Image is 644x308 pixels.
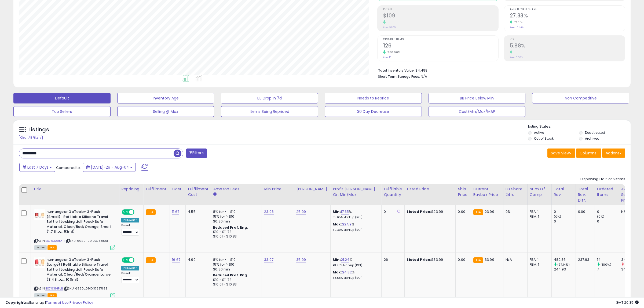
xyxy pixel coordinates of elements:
[625,262,637,267] small: (-1.43%)
[213,209,258,214] div: 8% for <= $10
[554,214,561,219] small: (0%)
[597,257,619,262] div: 14
[506,209,523,214] div: 0%
[578,186,592,203] div: Total Rev. Diff.
[65,239,108,243] span: | SKU: 6920_091037531551
[28,126,49,133] h5: Listings
[429,106,526,117] button: Cost/Min/Max/MAP
[213,278,258,282] div: $10 - $11.72
[333,216,377,219] p: 35.65% Markup (ROI)
[585,136,599,141] label: Archived
[34,257,45,268] img: 31x16hpT9EL._SL40_.jpg
[333,270,342,275] b: Max:
[56,165,81,170] span: Compared to:
[421,74,427,79] span: N/A
[221,106,318,117] button: Items Being Repriced
[5,300,25,305] strong: Copyright
[213,267,258,272] div: $0.30 min
[554,186,573,198] div: Total Rev.
[146,186,167,192] div: Fulfillment
[407,257,451,262] div: $33.99
[510,13,625,20] h2: 27.33%
[580,150,597,156] span: Columns
[530,214,547,219] div: FBM: 1
[213,282,258,287] div: $10.01 - $10.83
[429,93,526,103] button: BB Price Below Min
[46,209,112,236] b: humangear GoToob+ 3-Pack (Small) | Refillable Silicone Travel Bottle | Locking Lid | Food-Safe Ma...
[458,257,467,262] div: 0.00
[554,267,576,272] div: 244.93
[530,262,547,267] div: FBM: 1
[530,257,547,262] div: FBA: 1
[597,186,617,198] div: Ordered Items
[341,209,349,214] a: 17.35
[378,74,420,79] b: Short Term Storage Fees:
[342,270,352,275] a: 24.82
[121,272,139,284] div: Preset:
[342,222,352,227] a: 22.59
[5,300,93,305] div: seller snap | |
[296,209,306,214] a: 25.99
[121,266,139,270] div: Follow BB *
[331,184,382,205] th: The percentage added to the cost of goods (COGS) that forms the calculator for Min & Max prices.
[34,209,45,220] img: 31ZGHMeYsXL._SL40_.jpg
[264,186,292,192] div: Min Price
[117,93,214,103] button: Inventory Age
[458,186,469,198] div: Ship Price
[510,56,523,59] small: Prev: 0.00%
[407,209,451,214] div: $23.99
[91,165,129,170] span: [DATE]-29 - Aug-04
[325,106,422,117] button: 30 Day Decrease
[333,222,377,232] div: %
[47,245,57,250] span: FBA
[378,68,415,73] b: Total Inventory Value:
[172,209,179,214] a: 11.67
[473,186,501,198] div: Current Buybox Price
[45,239,65,243] a: B079329KXH
[602,149,625,158] button: Actions
[512,20,523,24] small: 77.01%
[121,186,141,192] div: Repricing
[213,186,259,192] div: Amazon Fees
[333,209,377,219] div: %
[621,267,643,272] div: 34.99
[576,149,601,158] button: Columns
[557,262,570,267] small: (97.14%)
[213,257,258,262] div: 8% for <= $10
[333,228,377,232] p: 50.30% Markup (ROI)
[296,186,328,192] div: [PERSON_NAME]
[485,209,494,214] span: 23.99
[510,43,625,50] h2: 5.88%
[221,93,318,103] button: BB Drop in 7d
[616,300,639,305] span: 2025-08-12 20:35 GMT
[554,219,576,224] div: 0
[27,165,49,170] span: Last 7 Days
[530,209,547,214] div: FBA: 1
[407,257,431,262] b: Listed Price:
[383,56,391,59] small: Prev: 10
[485,257,494,262] span: 33.99
[213,262,258,267] div: 15% for > $10
[384,257,400,262] div: 26
[333,264,377,267] p: 43.28% Markup (ROI)
[134,258,142,262] span: OFF
[69,300,93,305] a: Privacy Policy
[188,186,208,198] div: Fulfillment Cost
[597,219,619,224] div: 0
[186,149,207,158] button: Filters
[64,286,108,291] span: | SKU: 6920_091037531599
[458,209,467,214] div: 0.00
[19,135,43,140] div: Clear All Filters
[341,257,350,262] a: 21.24
[33,186,117,192] div: Title
[384,209,400,214] div: 0
[213,214,258,219] div: 15% for > $10
[122,210,129,214] span: ON
[383,26,396,29] small: Prev: $0.00
[580,177,625,182] div: Displaying 1 to 6 of 6 items
[510,8,625,11] span: Avg. Buybox Share
[122,258,129,262] span: ON
[530,186,549,198] div: Num of Comp.
[473,209,483,215] small: FBA
[383,38,498,41] span: Ordered Items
